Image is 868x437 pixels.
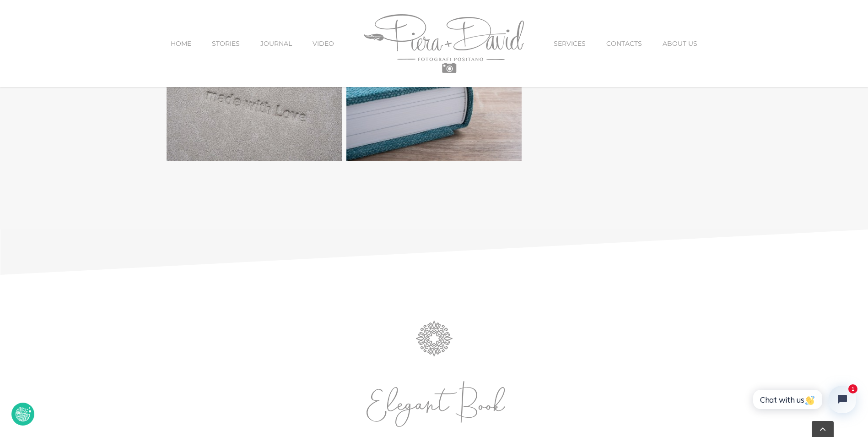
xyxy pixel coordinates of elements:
img: Piera Plus David Photography Positano Logo [364,14,524,73]
a: SERVICES [554,24,586,63]
span: ABOUT US [663,40,697,47]
a: VIDEO [313,24,334,63]
img: easybook-15 [167,44,342,161]
span: STORIES [212,40,240,47]
a: CONTACTS [606,24,642,63]
span: VIDEO [313,40,334,47]
a: HOME [171,24,191,63]
span: HOME [171,40,191,47]
span: CONTACTS [606,40,642,47]
span: SERVICES [554,40,586,47]
a: ABOUT US [663,24,697,63]
h3: Elegant Book [167,386,702,431]
a: JOURNAL [260,24,292,63]
button: Revoke Icon [11,403,34,426]
img: easybook-10 [346,44,522,161]
a: STORIES [212,24,240,63]
iframe: Tidio Chat [739,373,868,437]
span: JOURNAL [260,40,292,47]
